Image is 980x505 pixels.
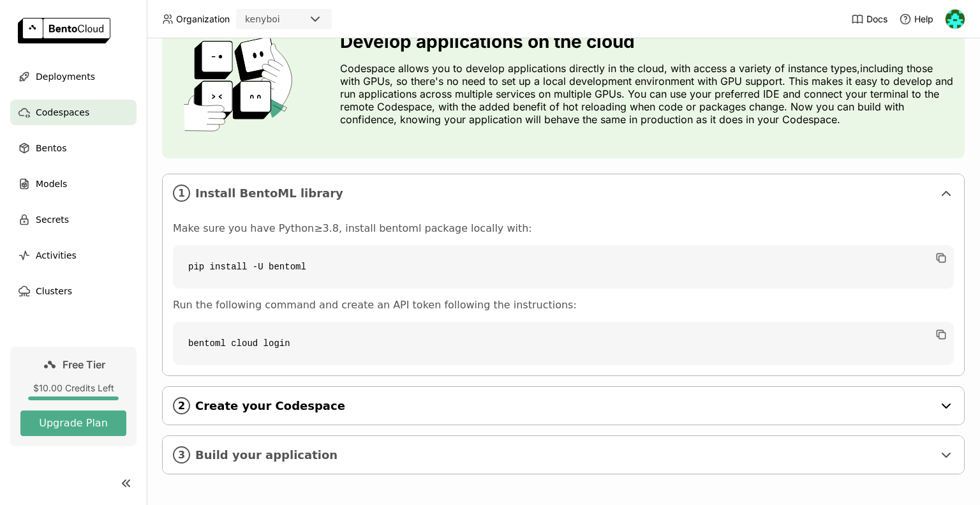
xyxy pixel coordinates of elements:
[36,105,89,120] span: Codespaces
[173,185,190,202] i: 1
[10,347,137,446] a: Free Tier$10.00 Credits LeftUpgrade Plan
[10,243,137,268] a: Activities
[340,31,954,52] h3: Develop applications on the cloud
[195,399,933,413] span: Create your Codespace
[10,100,137,125] a: Codespaces
[173,222,954,235] p: Make sure you have Python≥3.8, install bentoml package locally with:
[899,13,933,26] div: Help
[195,186,933,200] span: Install BentoML library
[340,62,954,126] p: Codespace allows you to develop applications directly in the cloud, with access a variety of inst...
[10,207,137,232] a: Secrets
[173,322,954,365] code: bentoml cloud login
[173,299,954,312] p: Run the following command and create an API token following the instructions:
[173,397,190,414] i: 2
[36,69,95,84] span: Deployments
[20,411,126,436] button: Upgrade Plan
[163,436,964,474] div: 3Build your application
[36,248,77,263] span: Activities
[36,140,66,156] span: Bentos
[851,13,887,26] a: Docs
[10,171,137,197] a: Models
[10,278,137,304] a: Clusters
[281,13,283,26] input: Selected kenyboi.
[18,18,110,43] img: logo
[245,13,280,26] div: kenyboi
[172,36,309,132] img: cover onboarding
[176,13,230,25] span: Organization
[195,448,933,462] span: Build your application
[36,176,67,192] span: Models
[173,446,190,464] i: 3
[163,174,964,212] div: 1Install BentoML library
[63,358,105,371] span: Free Tier
[36,283,72,299] span: Clusters
[36,212,69,227] span: Secrets
[20,382,126,394] div: $10.00 Credits Left
[914,13,933,25] span: Help
[10,64,137,89] a: Deployments
[946,10,965,29] img: Kenneth Armstrong
[866,13,887,25] span: Docs
[163,387,964,425] div: 2Create your Codespace
[173,245,954,289] code: pip install -U bentoml
[10,135,137,161] a: Bentos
